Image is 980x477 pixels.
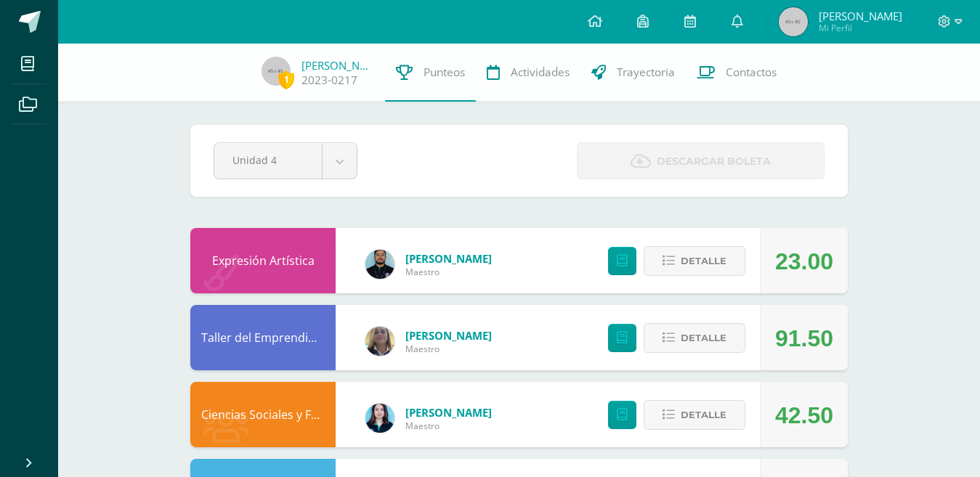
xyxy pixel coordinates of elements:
[278,70,294,89] span: 1
[681,325,726,351] span: Detalle
[686,44,787,102] a: Contactos
[681,248,726,274] span: Detalle
[190,382,336,447] div: Ciencias Sociales y Formación Ciudadana
[232,143,304,177] span: Unidad 4
[775,306,833,371] div: 91.50
[405,405,492,420] a: [PERSON_NAME]
[511,65,570,80] span: Actividades
[644,400,745,430] button: Detalle
[385,44,476,102] a: Punteos
[190,228,336,293] div: Expresión Artística
[301,73,357,88] a: 2023-0217
[657,144,771,179] span: Descargar boleta
[405,343,492,355] span: Maestro
[819,9,902,23] span: [PERSON_NAME]
[644,323,745,353] button: Detalle
[681,401,726,428] span: Detalle
[214,143,357,179] a: Unidad 4
[365,250,394,279] img: 9f25a704c7e525b5c9fe1d8c113699e7.png
[580,44,686,102] a: Trayectoria
[424,65,465,80] span: Punteos
[775,229,833,294] div: 23.00
[405,420,492,432] span: Maestro
[405,251,492,266] a: [PERSON_NAME]
[262,57,291,86] img: 45x45
[819,22,902,34] span: Mi Perfil
[644,246,745,276] button: Detalle
[301,58,374,73] a: [PERSON_NAME]
[726,65,777,80] span: Contactos
[617,65,675,80] span: Trayectoria
[190,305,336,370] div: Taller del Emprendimiento
[775,383,833,448] div: 42.50
[779,7,808,36] img: 45x45
[365,404,394,433] img: cccdcb54ef791fe124cc064e0dd18e00.png
[365,327,394,356] img: c96224e79309de7917ae934cbb5c0b01.png
[405,328,492,343] a: [PERSON_NAME]
[405,266,492,278] span: Maestro
[476,44,580,102] a: Actividades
